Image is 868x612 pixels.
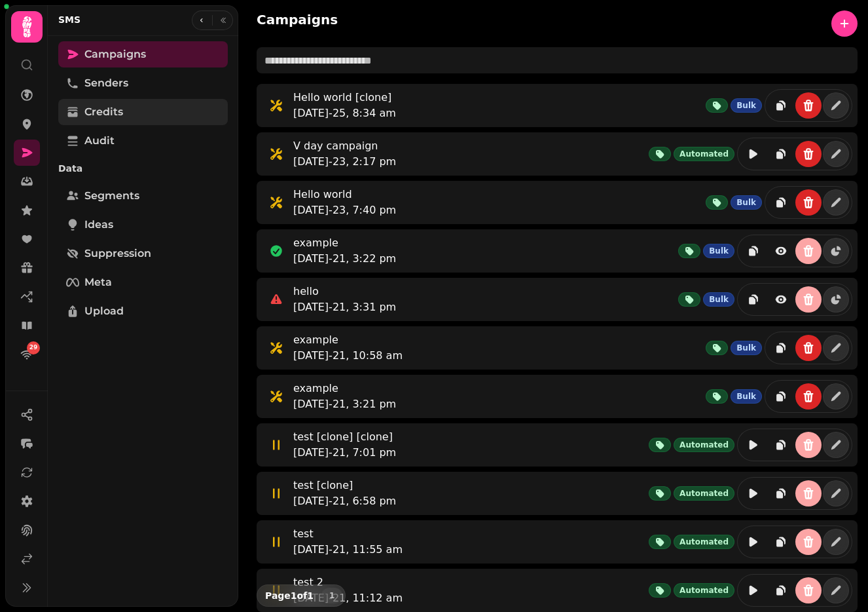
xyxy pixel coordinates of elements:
a: Ideas [58,212,228,238]
span: Audit [84,133,115,149]
p: [DATE]-23, 2:17 pm [293,154,646,170]
h2: SMS [58,13,81,26]
div: Bulk [731,341,762,355]
a: Senders [58,70,228,96]
a: Suppression [58,240,228,267]
nav: Tabs [48,36,238,607]
a: 29 [14,341,40,368]
button: 1 [321,588,342,603]
span: Ideas [84,217,113,233]
h2: Campaigns [257,10,338,37]
span: Suppression [84,246,151,261]
a: example [293,334,338,346]
p: [DATE]-21, 3:31 pm [293,299,676,315]
nav: Pagination [321,588,342,603]
span: Credits [84,104,123,120]
div: Automated [674,535,734,549]
p: Page 1 of 1 [260,589,319,602]
p: [DATE]-21, 3:21 pm [293,396,703,412]
p: [DATE]-21, 3:22 pm [293,251,676,267]
div: Automated [674,147,734,161]
p: [DATE]-21, 10:58 am [293,348,703,364]
a: Credits [58,99,228,125]
span: 1 [327,592,337,600]
span: Campaigns [84,47,146,62]
a: Hello world [293,188,352,201]
a: test 2 [293,576,323,588]
a: Audit [58,128,228,154]
a: Segments [58,183,228,209]
div: Bulk [731,389,762,404]
div: Bulk [703,244,734,258]
div: Automated [674,438,734,452]
p: [DATE]-21, 11:55 am [293,542,646,558]
p: [DATE]-21, 7:01 pm [293,445,646,461]
div: Bulk [731,195,762,210]
a: test [clone] [293,479,353,491]
div: Bulk [703,292,734,307]
a: Upload [58,298,228,324]
div: Automated [674,583,734,598]
p: [DATE]-21, 11:12 am [293,590,646,606]
p: Data [58,157,228,180]
div: Automated [674,486,734,501]
p: [DATE]-25, 8:34 am [293,105,703,121]
a: V day campaign [293,140,378,152]
a: hello [293,285,319,297]
span: Segments [84,188,139,204]
span: 29 [29,343,38,353]
a: test [293,527,314,540]
span: Senders [84,75,128,91]
a: Campaigns [58,41,228,67]
a: example [293,382,338,394]
p: [DATE]-21, 6:58 pm [293,493,646,509]
a: example [293,237,338,249]
p: [DATE]-23, 7:40 pm [293,202,703,218]
span: Upload [84,303,124,319]
div: Bulk [731,98,762,113]
a: Hello world [clone] [293,91,391,104]
span: Meta [84,275,112,290]
a: Meta [58,269,228,296]
a: test [clone] [clone] [293,430,393,443]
